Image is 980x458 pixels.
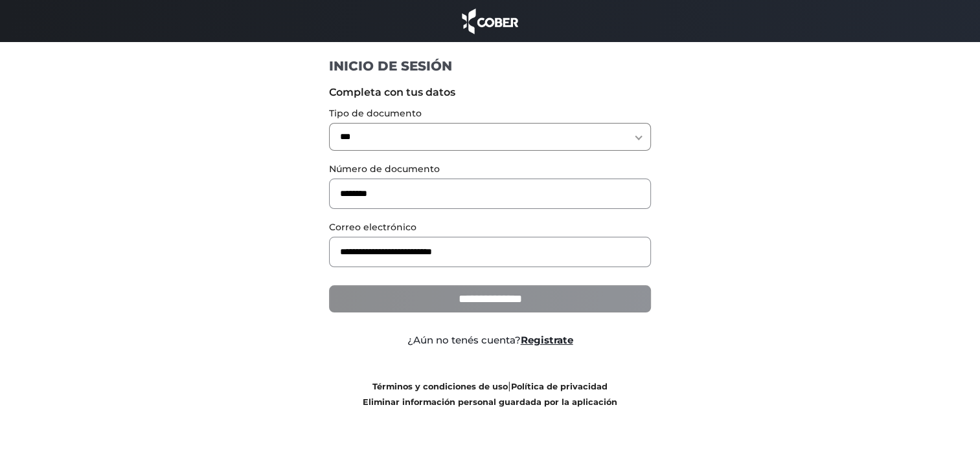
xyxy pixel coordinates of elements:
div: | [319,378,661,409]
label: Número de documento [329,162,651,176]
div: ¿Aún no tenés cuenta? [319,333,661,348]
h1: INICIO DE SESIÓN [329,58,651,74]
a: Términos y condiciones de uso [372,382,508,391]
a: Eliminar información personal guardada por la aplicación [363,397,617,407]
label: Completa con tus datos [329,85,651,100]
label: Tipo de documento [329,107,651,120]
a: Política de privacidad [511,382,608,391]
img: cober_marca.png [459,6,522,36]
label: Correo electrónico [329,221,651,234]
a: Registrate [521,334,573,346]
